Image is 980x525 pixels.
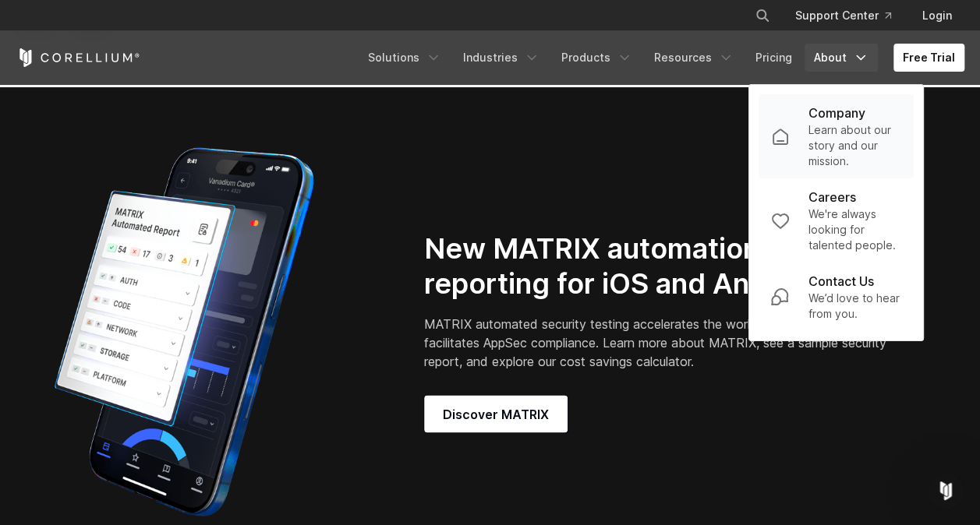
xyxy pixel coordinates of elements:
a: Pricing [746,44,801,72]
span: Discover MATRIX [443,404,549,423]
p: We’d love to hear from you. [808,291,901,322]
p: We're always looking for talented people. [808,206,901,253]
p: Careers [808,188,855,206]
a: Contact Us We’d love to hear from you. [758,262,914,331]
div: Navigation Menu [736,2,964,30]
h2: New MATRIX automation and reporting for iOS and Android. [424,231,905,301]
a: Support Center [783,2,904,30]
a: Company Learn about our story and our mission. [758,94,914,178]
a: Solutions [359,44,451,72]
p: Contact Us [808,272,873,291]
p: Learn about our story and our mission. [808,122,901,169]
a: Discover MATRIX [424,395,568,432]
p: Company [808,104,865,122]
button: Search [748,2,777,30]
a: Careers We're always looking for talented people. [758,178,914,262]
div: Navigation Menu [359,44,964,72]
p: MATRIX automated security testing accelerates the work of pentesting teams and facilitates AppSec... [424,314,905,370]
a: Login [910,2,964,30]
a: Resources [645,44,743,72]
a: Industries [454,44,549,72]
a: Products [552,44,642,72]
a: About [805,44,878,72]
a: Corellium Home [16,48,140,67]
a: Free Trial [893,44,964,72]
iframe: Intercom live chat [927,472,964,509]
